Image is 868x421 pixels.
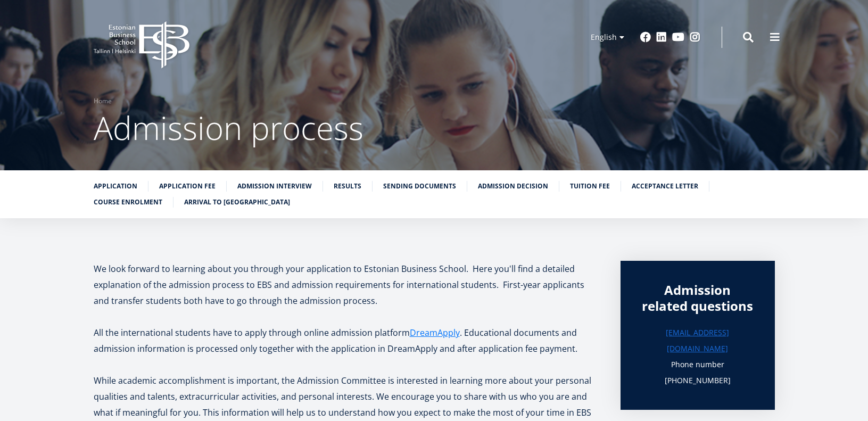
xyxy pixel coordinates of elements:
a: Course enrolment [94,197,162,208]
a: Application fee [159,181,216,192]
span: Admission process [94,106,363,150]
a: Acceptance letter [632,181,698,192]
a: [EMAIL_ADDRESS][DOMAIN_NAME] [642,325,754,357]
a: Youtube [672,32,684,43]
a: Admission interview [237,181,312,192]
p: Phone number [PHONE_NUMBER] [642,357,754,389]
a: Admission decision [478,181,548,192]
div: Admission related questions [642,282,754,314]
p: We look forward to learning about you through your application to Estonian Business School. Here ... [94,261,599,309]
a: Linkedin [656,32,667,43]
a: Application [94,181,137,192]
a: Sending documents [383,181,456,192]
a: Tuition fee [570,181,610,192]
a: Arrival to [GEOGRAPHIC_DATA] [184,197,290,208]
a: Instagram [690,32,700,43]
a: DreamApply [410,325,460,341]
p: All the international students have to apply through online admission platform . Educational docu... [94,325,599,357]
a: Facebook [640,32,651,43]
a: Results [334,181,361,192]
a: Home [94,96,112,106]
